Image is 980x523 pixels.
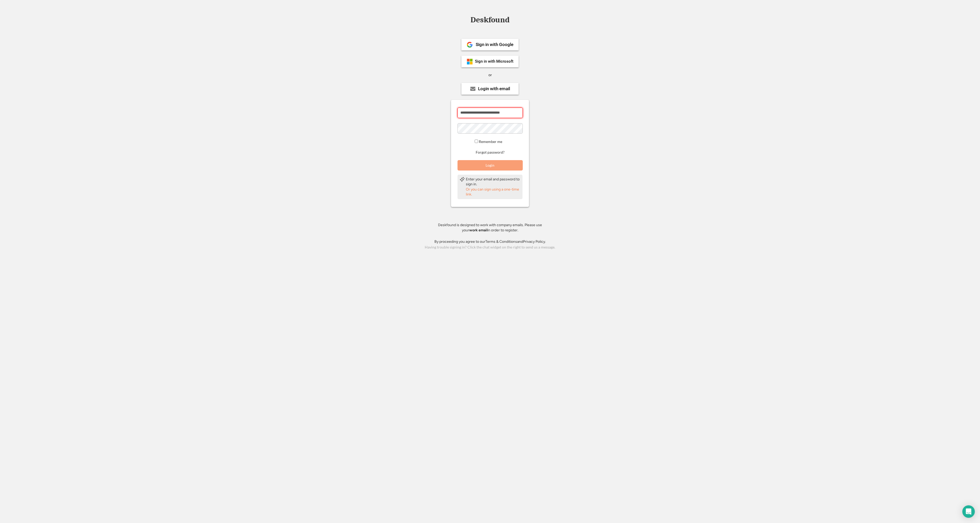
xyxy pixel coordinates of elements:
[458,160,523,171] button: Login
[523,239,546,244] a: Privacy Policy.
[432,223,548,233] div: Deskfound is designed to work with company emails. Please use your in order to register.
[468,16,512,24] div: Deskfound
[479,139,502,144] label: Remember me
[488,73,492,78] div: or
[467,42,473,48] img: 1024px-Google__G__Logo.svg.png
[467,58,473,65] img: ms-symbollockup_mssymbol_19.png
[466,187,520,197] div: Or you can sign using a one-time link.
[485,239,517,244] a: Terms & Conditions
[434,239,546,244] div: By proceeding you agree to our and
[466,177,520,187] div: Enter your email and password to sign in.
[475,150,505,155] button: Forgot password?
[962,505,975,518] div: Open Intercom Messenger
[469,228,487,232] strong: work email
[478,87,510,91] div: Login with email
[476,42,513,47] div: Sign in with Google
[475,60,513,63] div: Sign in with Microsoft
